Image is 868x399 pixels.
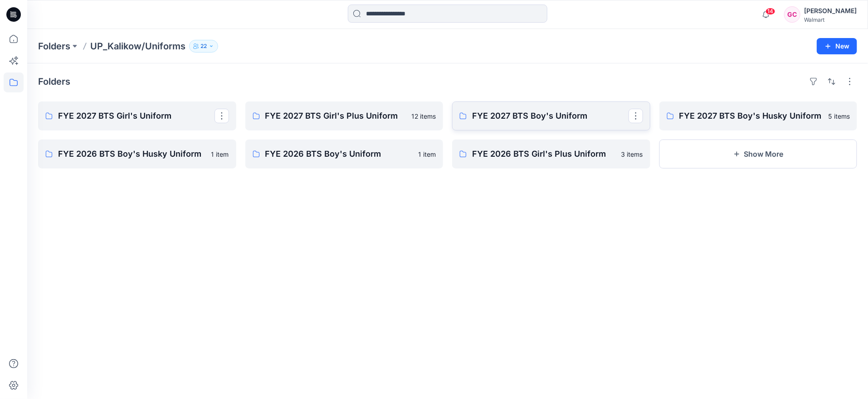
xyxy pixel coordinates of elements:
p: 1 item [211,149,229,159]
a: FYE 2026 BTS Boy's Uniform1 item [245,139,444,168]
p: FYE 2026 BTS Girl's Plus Uniform [472,148,616,160]
p: FYE 2026 BTS Boy's Husky Uniform [58,148,206,160]
p: 3 items [621,149,643,159]
p: 12 items [411,111,436,121]
a: FYE 2027 BTS Girl's Uniform [38,101,236,130]
p: 5 items [828,111,850,121]
p: FYE 2027 BTS Boy's Husky Uniform [679,110,823,122]
h4: Folders [38,76,70,87]
p: FYE 2026 BTS Boy's Uniform [265,148,413,160]
button: Show More [659,139,858,168]
a: FYE 2027 BTS Girl's Plus Uniform12 items [245,101,444,130]
p: FYE 2027 BTS Girl's Uniform [58,110,215,122]
a: FYE 2027 BTS Boy's Uniform [452,101,650,130]
div: Walmart [804,16,857,23]
p: UP_Kalikow/Uniforms [90,40,185,53]
a: FYE 2026 BTS Girl's Plus Uniform3 items [452,139,650,168]
button: 22 [189,40,218,53]
div: [PERSON_NAME] [804,5,857,16]
a: FYE 2026 BTS Boy's Husky Uniform1 item [38,139,236,168]
a: Folders [38,40,70,53]
p: FYE 2027 BTS Girl's Plus Uniform [265,110,406,122]
p: 1 item [418,149,436,159]
a: FYE 2027 BTS Boy's Husky Uniform5 items [659,101,858,130]
button: New [817,38,857,54]
p: 22 [200,41,207,51]
div: GC [784,6,800,23]
p: FYE 2027 BTS Boy's Uniform [472,110,629,122]
span: 14 [766,8,775,15]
